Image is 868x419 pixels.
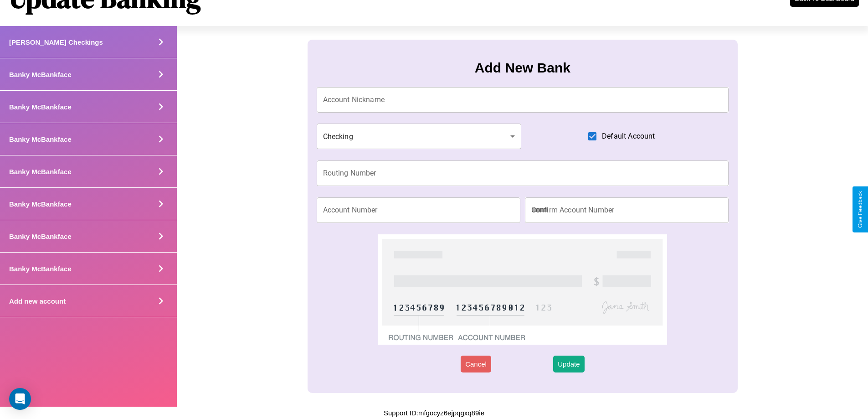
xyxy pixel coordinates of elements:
[9,135,72,143] h4: Banky McBankface
[9,103,72,111] h4: Banky McBankface
[475,60,570,76] h3: Add New Bank
[9,388,31,410] div: Open Intercom Messenger
[553,356,584,372] button: Update
[378,234,667,345] img: check
[9,38,103,46] h4: [PERSON_NAME] Checkings
[9,233,72,240] h4: Banky McBankface
[602,131,655,142] span: Default Account
[9,168,72,176] h4: Banky McBankface
[9,200,72,208] h4: Banky McBankface
[9,71,72,78] h4: Banky McBankface
[9,265,72,273] h4: Banky McBankface
[384,407,484,419] p: Support ID: mfgocyz6ejpqgxq89ie
[461,356,491,372] button: Cancel
[857,191,863,228] div: Give Feedback
[317,124,522,149] div: Checking
[9,297,66,305] h4: Add new account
